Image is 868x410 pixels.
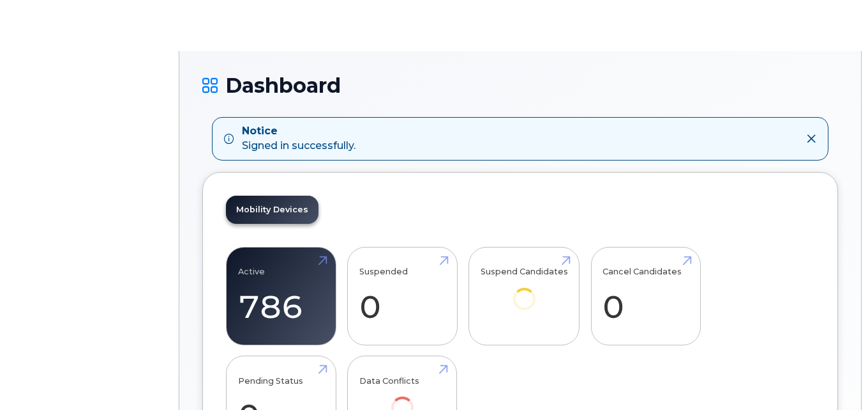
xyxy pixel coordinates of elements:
[359,254,445,338] a: Suspended 0
[481,254,568,327] a: Suspend Candidates
[602,254,689,338] a: Cancel Candidates 0
[242,124,355,139] strong: Notice
[242,124,355,154] div: Signed in successfully.
[238,254,324,338] a: Active 786
[226,196,318,224] a: Mobility Devices
[202,74,838,97] h1: Dashboard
